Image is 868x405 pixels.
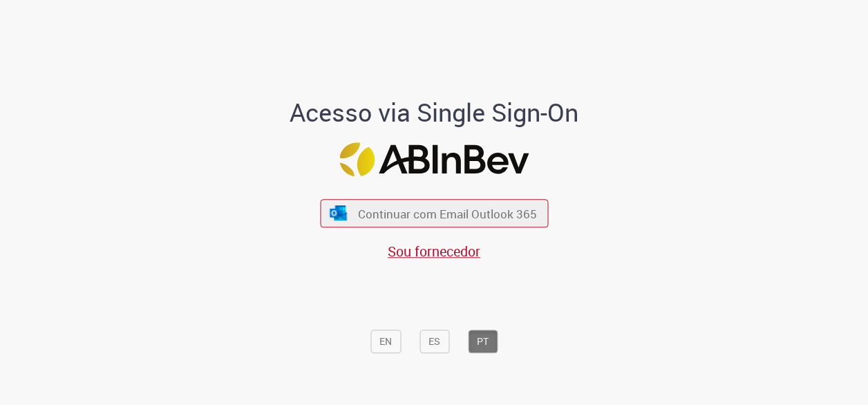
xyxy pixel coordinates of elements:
[358,205,537,221] span: Continuar com Email Outlook 365
[320,199,548,227] button: ícone Azure/Microsoft 360 Continuar com Email Outlook 365
[339,143,529,177] img: Logo ABInBev
[370,330,401,353] button: EN
[388,243,480,261] a: Sou fornecedor
[329,206,348,220] img: ícone Azure/Microsoft 360
[468,330,498,353] button: PT
[419,330,449,353] button: ES
[243,99,626,126] h1: Acesso via Single Sign-On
